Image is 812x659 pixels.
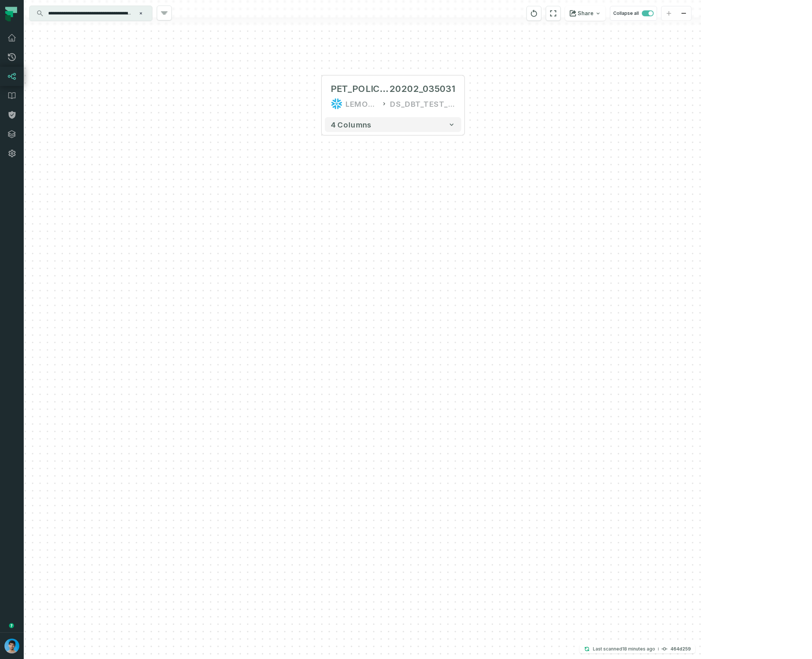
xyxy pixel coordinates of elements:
[622,646,655,652] relative-time: Sep 21, 2025, 3:58 PM GMT+3
[4,639,19,653] img: avatar of Omri Ildis
[670,647,691,651] h4: 464d259
[610,6,657,21] button: Collapse all
[331,83,455,95] div: PET_POLICY_PURCHASE_POLICIES_UNIQUENESS_20220202_035031
[331,83,389,95] span: PET_POLICY_PURCHASE_POLICIES_UNIQUENESS_202
[331,120,372,129] span: 4 columns
[137,10,145,17] button: Clear search query
[390,98,455,110] div: DS_DBT_TEST__AUDIT
[8,622,15,629] div: Tooltip anchor
[593,645,655,653] p: Last scanned
[580,645,695,653] button: Last scanned[DATE] 3:58:40 PM464d259
[389,83,455,95] span: 20202_035031
[346,98,378,110] div: LEMONADE
[676,6,691,21] button: zoom out
[565,6,605,21] button: Share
